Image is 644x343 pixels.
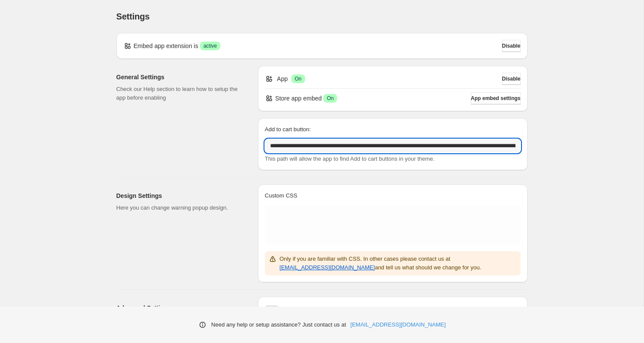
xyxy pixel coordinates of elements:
[265,155,435,162] span: This path will allow the app to find Add to cart buttons in your theme.
[284,305,404,314] p: Show the warning on shipping address change?
[502,73,521,85] button: Disable
[265,192,297,199] span: Custom CSS
[203,42,217,49] span: active
[280,255,517,272] p: Only if you are familiar with CSS. In other cases please contact us at and tell us what should we...
[502,42,521,49] span: Disable
[116,204,244,212] p: Here you can change warning popup design.
[134,42,198,50] p: Embed app extension is
[471,92,521,104] button: App embed settings
[502,40,521,52] button: Disable
[116,304,244,312] h2: Advanced Settings
[502,75,521,82] span: Disable
[351,320,446,329] a: [EMAIL_ADDRESS][DOMAIN_NAME]
[327,95,334,102] span: On
[275,94,322,103] p: Store app embed
[265,126,311,133] span: Add to cart button:
[116,85,244,102] p: Check our Help section to learn how to setup the app before enabling
[277,74,288,83] p: App
[471,95,521,102] span: App embed settings
[295,75,302,82] span: On
[116,12,150,21] span: Settings
[116,73,244,81] h2: General Settings
[116,191,244,200] h2: Design Settings
[280,264,375,271] a: [EMAIL_ADDRESS][DOMAIN_NAME]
